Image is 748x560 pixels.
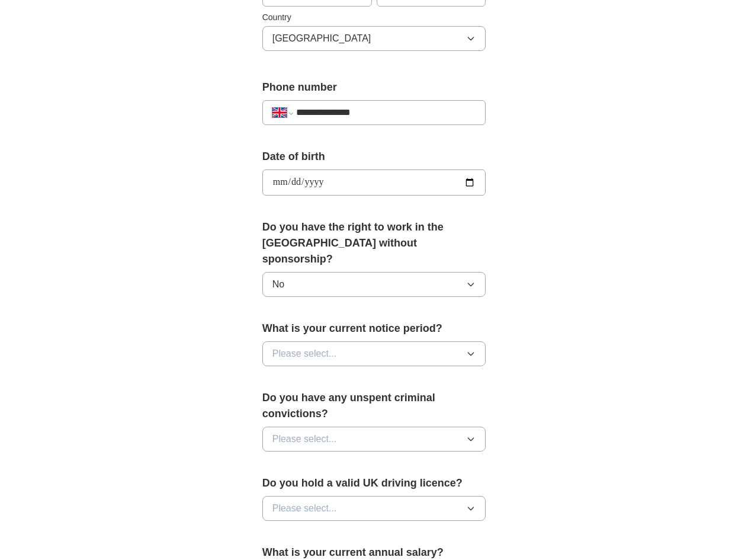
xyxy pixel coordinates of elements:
label: What is your current notice period? [262,321,486,337]
label: Do you have the right to work in the [GEOGRAPHIC_DATA] without sponsorship? [262,219,486,267]
button: Please select... [262,341,486,366]
span: No [272,277,284,292]
label: Country [262,11,486,24]
button: [GEOGRAPHIC_DATA] [262,26,486,51]
span: Please select... [272,347,337,361]
span: [GEOGRAPHIC_DATA] [272,31,371,46]
label: Date of birth [262,149,486,165]
span: Please select... [272,501,337,516]
button: Please select... [262,427,486,452]
button: No [262,272,486,297]
label: Do you hold a valid UK driving licence? [262,475,486,491]
button: Please select... [262,496,486,521]
label: Do you have any unspent criminal convictions? [262,390,486,422]
span: Please select... [272,432,337,446]
label: Phone number [262,79,486,95]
